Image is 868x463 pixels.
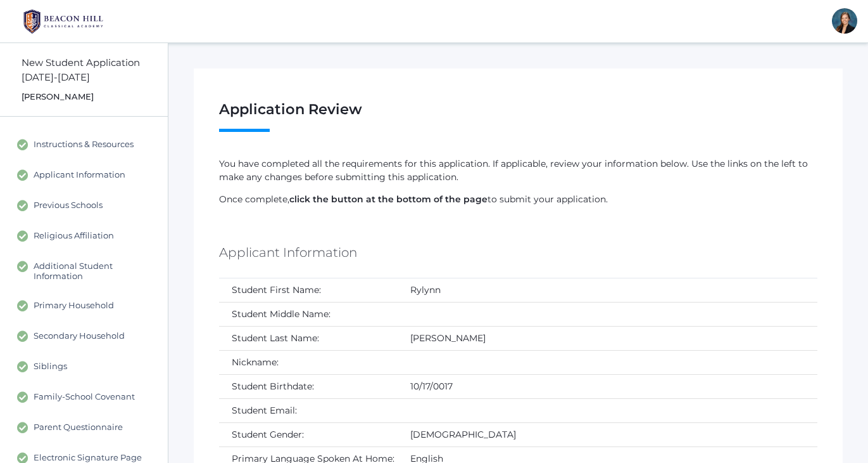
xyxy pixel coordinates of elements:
h1: Application Review [219,101,817,132]
span: Previous Schools [34,200,103,211]
td: Student Email: [219,398,398,422]
strong: click the button at the bottom of the page [289,193,487,205]
td: Student Birthdate: [219,374,398,398]
p: Once complete, to submit your application. [219,193,817,206]
span: Family-School Covenant [34,391,135,403]
span: Religious Affiliation [34,230,114,242]
td: Student Last Name: [219,326,398,350]
div: New Student Application [22,56,168,70]
h5: Applicant Information [219,242,357,263]
div: [DATE]-[DATE] [22,70,168,85]
span: Additional Student Information [34,261,155,281]
td: Student Gender: [219,422,398,447]
td: [PERSON_NAME] [398,326,817,350]
span: Siblings [34,361,67,372]
span: Secondary Household [34,330,125,342]
td: Student Middle Name: [219,302,398,326]
td: Student First Name: [219,278,398,303]
p: You have completed all the requirements for this application. If applicable, review your informat... [219,157,817,184]
td: [DEMOGRAPHIC_DATA] [398,422,817,447]
td: Nickname: [219,350,398,374]
span: Primary Household [34,300,114,311]
span: Parent Questionnaire [34,422,123,433]
img: 1_BHCALogos-05.png [16,6,111,37]
div: Allison Smith [832,8,857,34]
td: Rylynn [398,278,817,303]
div: [PERSON_NAME] [22,91,168,103]
span: Applicant Information [34,169,125,181]
td: 10/17/0017 [398,374,817,398]
span: Instructions & Resources [34,139,134,150]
